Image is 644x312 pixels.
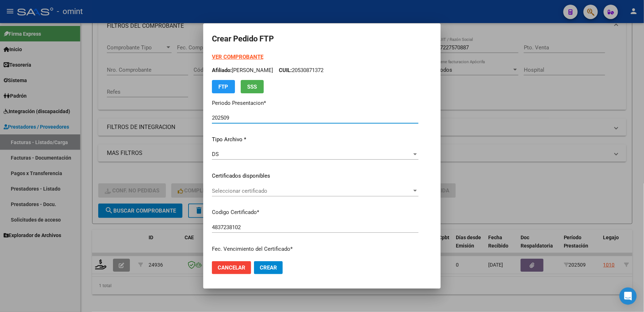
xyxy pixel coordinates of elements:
[212,135,418,144] p: Tipo Archivo *
[212,245,418,253] p: Fec. Vencimiento del Certificado
[260,264,277,271] span: Crear
[254,261,283,274] button: Crear
[212,32,432,46] h2: Crear Pedido FTP
[219,84,228,90] span: FTP
[241,80,264,93] button: SSS
[212,80,235,93] button: FTP
[212,54,263,60] a: VER COMPROBANTE
[212,172,418,180] p: Certificados disponibles
[620,288,637,305] div: Open Intercom Messenger
[212,261,251,274] button: Cancelar
[279,67,292,73] span: CUIL:
[218,264,245,271] span: Cancelar
[212,151,219,157] span: DS
[212,208,418,217] p: Codigo Certificado
[212,66,418,75] p: [PERSON_NAME] 20530871372
[212,67,232,73] span: Afiliado:
[212,188,412,194] span: Seleccionar certificado
[248,84,257,90] span: SSS
[212,99,418,107] p: Periodo Presentacion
